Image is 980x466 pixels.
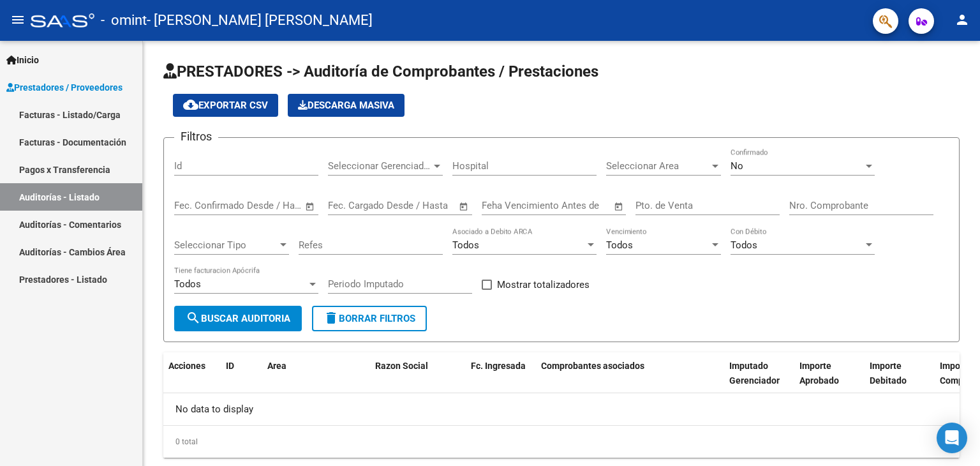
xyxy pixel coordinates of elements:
[6,80,122,94] span: Prestadores / Proveedores
[606,239,633,251] span: Todos
[174,278,201,290] span: Todos
[724,352,794,409] datatable-header-cell: Imputado Gerenciador
[370,352,466,409] datatable-header-cell: Razon Social
[173,94,278,117] button: Exportar CSV
[288,94,405,117] button: Descarga Masiva
[497,277,590,292] span: Mostrar totalizadores
[375,361,428,371] span: Razon Social
[183,97,198,112] mat-icon: cloud_download
[174,239,278,251] span: Seleccionar Tipo
[536,352,724,409] datatable-header-cell: Comprobantes asociados
[794,352,865,409] datatable-header-cell: Importe Aprobado
[221,352,262,409] datatable-header-cell: ID
[457,199,471,214] button: Open calendar
[174,128,218,146] h3: Filtros
[6,53,39,67] span: Inicio
[298,100,394,111] span: Descarga Masiva
[237,200,299,211] input: Fecha fin
[312,306,427,331] button: Borrar Filtros
[452,239,479,251] span: Todos
[323,310,339,326] mat-icon: delete
[391,200,453,211] input: Fecha fin
[183,100,268,111] span: Exportar CSV
[466,352,536,409] datatable-header-cell: Fc. Ingresada
[729,361,780,386] span: Imputado Gerenciador
[731,160,743,172] span: No
[226,361,234,371] span: ID
[163,352,221,409] datatable-header-cell: Acciones
[163,393,960,425] div: No data to display
[10,12,26,27] mat-icon: menu
[303,199,318,214] button: Open calendar
[147,6,373,34] span: - [PERSON_NAME] [PERSON_NAME]
[954,12,970,27] mat-icon: person
[174,306,302,331] button: Buscar Auditoria
[471,361,526,371] span: Fc. Ingresada
[606,160,709,172] span: Seleccionar Area
[323,313,415,324] span: Borrar Filtros
[288,94,405,117] app-download-masive: Descarga masiva de comprobantes (adjuntos)
[267,361,286,371] span: Area
[612,199,627,214] button: Open calendar
[174,200,226,211] input: Fecha inicio
[168,361,205,371] span: Acciones
[541,361,644,371] span: Comprobantes asociados
[731,239,757,251] span: Todos
[328,160,431,172] span: Seleccionar Gerenciador
[328,200,380,211] input: Fecha inicio
[870,361,907,386] span: Importe Debitado
[163,63,598,80] span: PRESTADORES -> Auditoría de Comprobantes / Prestaciones
[262,352,352,409] datatable-header-cell: Area
[937,423,967,453] div: Open Intercom Messenger
[865,352,935,409] datatable-header-cell: Importe Debitado
[186,313,290,324] span: Buscar Auditoria
[101,6,147,34] span: - omint
[799,361,839,386] span: Importe Aprobado
[186,310,201,326] mat-icon: search
[163,426,960,458] div: 0 total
